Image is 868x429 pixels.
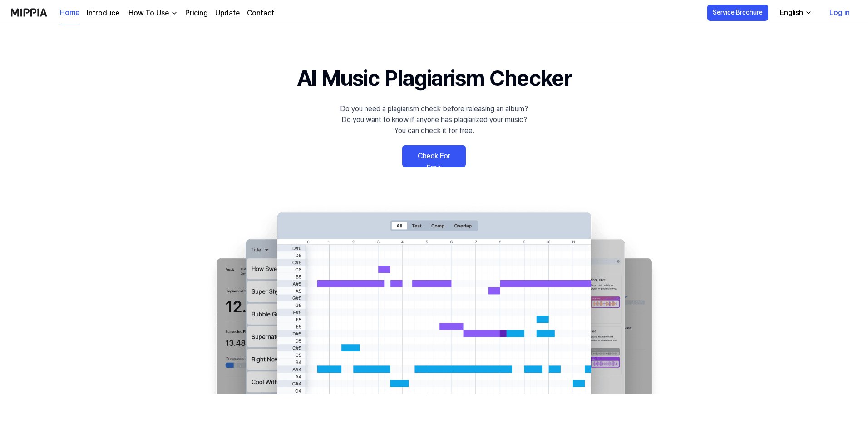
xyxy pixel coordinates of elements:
[127,8,178,19] button: How To Use
[340,104,528,136] div: Do you need a plagiarism check before releasing an album? Do you want to know if anyone has plagi...
[127,8,171,19] div: How To Use
[778,7,805,18] div: English
[171,10,178,17] img: down
[297,62,572,94] h1: AI Music Plagiarism Checker
[87,8,119,19] a: Introduce
[402,145,466,167] a: Check For Free
[707,5,768,21] button: Service Brochure
[185,8,208,19] a: Pricing
[215,8,240,19] a: Update
[247,8,274,19] a: Contact
[60,0,79,25] a: Home
[773,4,818,22] button: English
[198,203,670,394] img: main Image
